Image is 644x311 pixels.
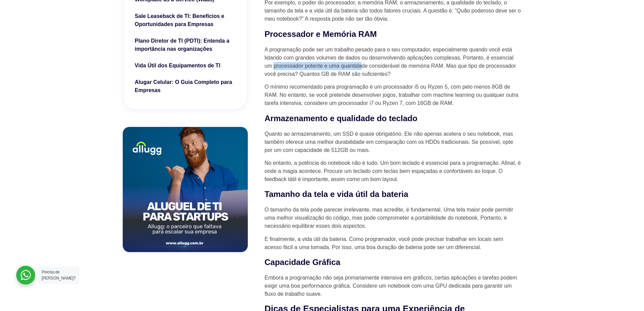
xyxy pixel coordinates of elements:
[42,270,75,281] span: Precisa de [PERSON_NAME]?
[265,29,377,39] strong: Processador e Memória RAM
[522,224,644,311] iframe: Chat Widget
[265,235,522,251] p: E finalmente, a vida útil da bateria. Como programador, você pode precisar trabalhar em locais se...
[135,78,236,96] a: Alugar Celular: O Guia Completo para Empresas
[265,130,522,154] p: Quanto ao armazenamento, um SSD é quase obrigatório. Ele não apenas acelera o seu notebook, mas t...
[135,12,236,30] a: Sale Leaseback de TI: Benefícios e Oportunidades para Empresas
[265,190,408,199] strong: Tamanho da tela e vida útil da bateria
[265,114,418,123] strong: Armazenamento e qualidade do teclado
[265,274,522,298] p: Embora a programação não seja primariamente intensiva em gráficos, certas aplicações e tarefas po...
[265,46,522,78] p: A programação pode ser um trabalho pesado para o seu computador, especialmente quando você está l...
[135,62,236,71] a: Vida Útil dos Equipamentos de TI
[522,224,644,311] div: Widget de chat
[265,206,522,230] p: O tamanho da tela pode parecer irrelevante, mas acredite, é fundamental. Uma tela maior pode perm...
[265,83,522,107] p: O mínimo recomendado para programação é um processador i5 ou Ryzen 5, com pelo menos 8GB de RAM. ...
[265,159,522,183] p: No entanto, a potência do notebook não é tudo. Um bom teclado é essencial para a programação. Afi...
[123,127,248,252] img: aluguel de notebook para startups
[135,37,236,55] a: Plano Diretor de TI (PDTI): Entenda a importância nas organizações
[265,258,340,267] strong: Capacidade Gráfica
